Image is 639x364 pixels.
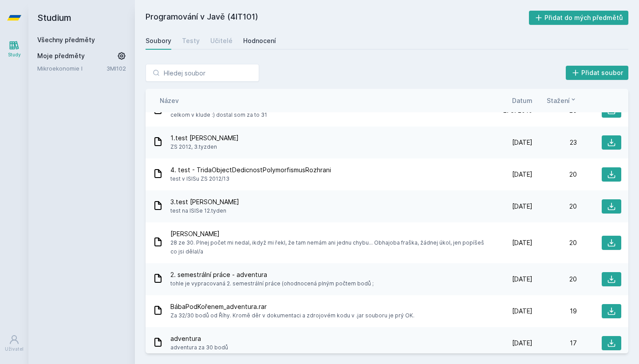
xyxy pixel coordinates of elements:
span: 1.test [PERSON_NAME] [170,134,239,142]
span: adventura [170,334,228,343]
a: Soubory [146,32,171,50]
button: Stažení [547,96,577,105]
div: 20 [532,170,577,179]
div: Soubory [146,36,171,45]
button: Přidat soubor [566,66,629,80]
span: 4. test - TridaObjectDedicnostPolymorfismusRozhrani [170,166,331,174]
span: test na ISISe 12.tyden [170,206,239,215]
div: 20 [532,275,577,284]
a: Testy [182,32,200,50]
div: 17 [532,339,577,348]
span: [PERSON_NAME] [170,229,485,238]
div: 20 [532,202,577,211]
div: Study [8,51,21,58]
a: Mikroekonomie I [37,64,106,73]
span: adventura za 30 bodů [170,343,228,352]
span: [DATE] [512,339,532,348]
span: BábaPodKořenem_adventura.rar [170,302,414,311]
div: 20 [532,238,577,247]
span: [DATE] [512,238,532,247]
div: 23 [532,138,577,147]
a: Všechny předměty [37,36,95,44]
div: Učitelé [210,36,233,45]
input: Hledej soubor [146,64,259,82]
a: Učitelé [210,32,233,50]
a: Study [2,36,27,63]
span: 2. semestrální práce - adventura [170,270,374,279]
span: [DATE] [512,202,532,211]
button: Název [160,96,179,105]
span: [DATE] [512,275,532,284]
div: Testy [182,36,200,45]
span: tohle je vypracovaná 2. semestrální práce (ohodnocená plným počtem bodů ; [170,279,374,288]
span: [DATE] [512,170,532,179]
span: [DATE] [512,307,532,316]
span: 28 ze 30. Plnej počet mi nedal, ikdyž mi řekl, že tam nemám ani jednu chybu... Obhajoba fraška, ž... [170,238,485,256]
span: [DATE] [512,138,532,147]
div: 19 [532,307,577,316]
a: Uživatel [2,330,27,357]
div: Hodnocení [243,36,276,45]
div: Uživatel [5,346,24,352]
span: Za 32/30 bodů od Říhy. Kromě děr v dokumentaci a zdrojovém kodu v .jar souboru je prý OK. [170,311,414,320]
span: ZS 2012, 3.tyzden [170,142,239,151]
span: 3.test [PERSON_NAME] [170,198,239,206]
a: Hodnocení [243,32,276,50]
button: Přidat do mých předmětů [529,11,629,25]
button: Datum [512,96,532,105]
span: Moje předměty [37,51,85,60]
a: 3MI102 [106,65,126,72]
span: test v ISISu ZS 2012/13 [170,174,331,183]
h2: Programování v Javě (4IT101) [146,11,529,25]
span: celkom v klude :) dostal som za to 31 [170,111,267,119]
span: Stažení [547,96,570,105]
